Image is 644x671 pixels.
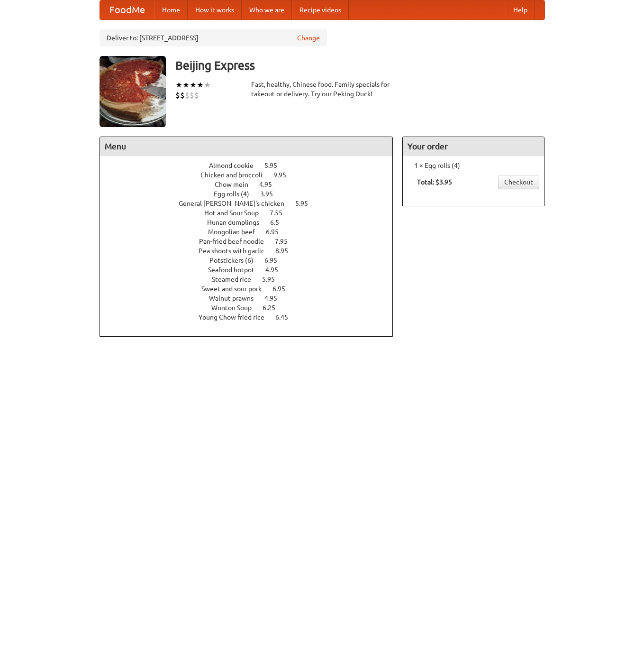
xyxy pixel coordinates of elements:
[209,294,295,302] a: Walnut prawns 4.95
[199,247,306,255] a: Pea shoots with garlic 8.95
[403,137,544,156] h4: Your order
[175,80,182,90] li: ★
[190,80,197,90] li: ★
[199,313,274,321] span: Young Chow fried rice
[100,0,154,19] a: FoodMe
[200,171,272,179] span: Chicken and broccoli
[179,200,326,207] a: General [PERSON_NAME]'s chicken 5.95
[207,219,297,226] a: Hunan dumplings 6.5
[201,285,303,293] a: Sweet and sour pork 6.95
[275,313,298,321] span: 6.45
[204,209,300,217] a: Hot and Sour Soup 7.55
[208,266,264,274] span: Seafood hotpot
[100,29,327,46] div: Deliver to: [STREET_ADDRESS]
[212,276,292,283] a: Steamed rice 5.95
[262,276,284,283] span: 5.95
[199,313,306,321] a: Young Chow fried rice 6.45
[260,190,282,198] span: 3.95
[275,247,298,255] span: 8.95
[199,247,274,255] span: Pea shoots with garlic
[264,294,287,302] span: 4.95
[264,257,287,264] span: 6.95
[270,219,289,226] span: 6.5
[200,171,304,179] a: Chicken and broccoli 9.95
[209,257,295,264] a: Potstickers (6) 6.95
[209,162,263,169] span: Almond cookie
[208,228,296,236] a: Mongolian beef 6.95
[214,190,290,198] a: Egg rolls (4) 3.95
[498,175,539,189] a: Checkout
[408,161,539,170] li: 1 × Egg rolls (4)
[264,162,287,169] span: 5.95
[209,162,295,169] a: Almond cookie 5.95
[185,90,190,101] li: $
[270,209,292,217] span: 7.55
[215,181,258,188] span: Chow mein
[194,90,199,101] li: $
[188,0,242,19] a: How it works
[204,80,211,90] li: ★
[180,90,185,101] li: $
[201,285,271,293] span: Sweet and sour pork
[209,257,263,264] span: Potstickers (6)
[242,0,292,19] a: Who we are
[266,228,288,236] span: 6.95
[204,209,268,217] span: Hot and Sour Soup
[275,238,297,245] span: 7.95
[273,171,296,179] span: 9.95
[100,56,166,127] img: angular.jpg
[214,190,259,198] span: Egg rolls (4)
[199,238,273,245] span: Pan-fried beef noodle
[100,137,393,156] h4: Menu
[215,181,290,188] a: Chow mein 4.95
[207,219,269,226] span: Hunan dumplings
[175,90,180,101] li: $
[263,304,285,312] span: 6.25
[297,33,320,43] a: Change
[197,80,204,90] li: ★
[190,90,194,101] li: $
[417,178,452,186] b: Total: $3.95
[211,304,261,312] span: Wonton Soup
[175,56,545,75] h3: Beijing Express
[251,80,393,99] div: Fast, healthy, Chinese food. Family specials for takeout or delivery. Try our Peking Duck!
[154,0,188,19] a: Home
[259,181,281,188] span: 4.95
[272,285,295,293] span: 6.95
[208,228,264,236] span: Mongolian beef
[212,276,261,283] span: Steamed rice
[179,200,294,207] span: General [PERSON_NAME]'s chicken
[211,304,293,312] a: Wonton Soup 6.25
[292,0,349,19] a: Recipe videos
[506,0,535,19] a: Help
[295,200,317,207] span: 5.95
[209,294,263,302] span: Walnut prawns
[182,80,190,90] li: ★
[199,238,305,245] a: Pan-fried beef noodle 7.95
[265,266,288,274] span: 4.95
[208,266,296,274] a: Seafood hotpot 4.95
